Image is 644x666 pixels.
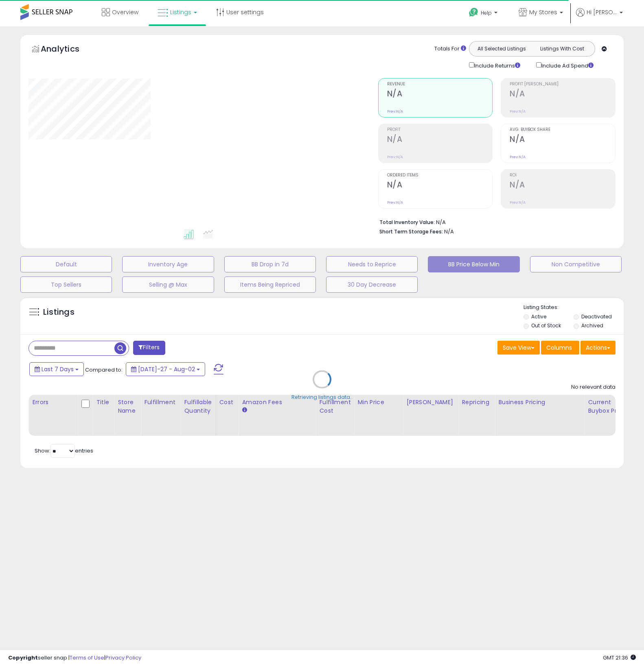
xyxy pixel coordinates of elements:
[122,276,214,293] button: Selling @ Max
[471,44,532,54] button: All Selected Listings
[463,61,530,70] div: Include Returns
[379,219,435,226] b: Total Inventory Value:
[481,9,492,16] span: Help
[326,256,418,272] button: Needs to Reprice
[510,180,615,191] h2: N/A
[510,109,526,114] small: Prev: N/A
[291,394,353,401] div: Retrieving listings data..
[224,276,316,293] button: Items Being Repriced
[112,8,138,16] span: Overview
[326,276,418,293] button: 30 Day Decrease
[530,256,622,272] button: Non Competitive
[587,8,617,16] span: Hi [PERSON_NAME]
[510,135,615,146] h2: N/A
[379,217,609,226] li: N/A
[444,228,454,235] span: N/A
[510,200,526,205] small: Prev: N/A
[387,173,493,178] span: Ordered Items
[532,44,592,54] button: Listings With Cost
[387,180,493,191] h2: N/A
[462,1,506,26] a: Help
[224,256,316,272] button: BB Drop in 7d
[387,155,403,159] small: Prev: N/A
[529,8,557,16] span: My Stores
[469,7,479,17] i: Get Help
[510,82,615,87] span: Profit [PERSON_NAME]
[41,43,95,57] h5: Analytics
[20,256,112,272] button: Default
[387,135,493,146] h2: N/A
[530,61,607,70] div: Include Ad Spend
[387,82,493,87] span: Revenue
[510,173,615,178] span: ROI
[428,256,519,272] button: BB Price Below Min
[387,109,403,114] small: Prev: N/A
[510,155,526,159] small: Prev: N/A
[434,45,466,53] div: Totals For
[170,8,191,16] span: Listings
[510,89,615,100] h2: N/A
[20,276,112,293] button: Top Sellers
[387,128,493,132] span: Profit
[510,128,615,132] span: Avg. Buybox Share
[379,228,443,235] b: Short Term Storage Fees:
[122,256,214,272] button: Inventory Age
[576,8,623,26] a: Hi [PERSON_NAME]
[387,200,403,205] small: Prev: N/A
[387,89,493,100] h2: N/A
